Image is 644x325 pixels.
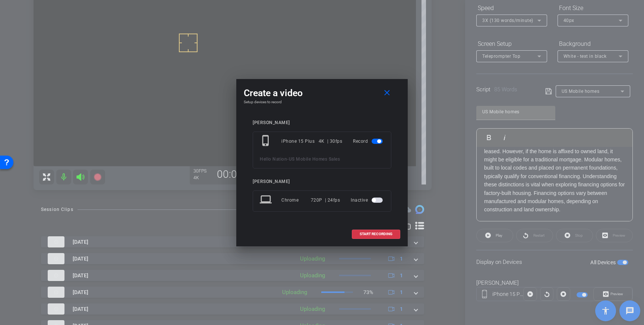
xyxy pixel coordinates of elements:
span: - [287,157,289,162]
div: Create a video [244,86,400,100]
div: Record [353,135,384,148]
div: Inactive [351,193,384,207]
div: 4K | 30fps [319,135,342,148]
h4: Setup devices to record [244,100,400,104]
mat-icon: laptop [260,193,273,207]
button: START RECORDING [352,230,400,239]
div: [PERSON_NAME] [253,120,391,126]
div: [PERSON_NAME] [253,179,391,184]
div: 720P | 24fps [311,193,340,207]
span: START RECORDING [360,232,392,236]
mat-icon: close [382,88,392,98]
span: US Mobile Homes Sales [289,157,340,162]
div: iPhone 15 Plus [281,135,319,148]
div: Chrome [281,193,311,207]
mat-icon: phone_iphone [260,135,273,148]
span: Hello Nation [260,157,287,162]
